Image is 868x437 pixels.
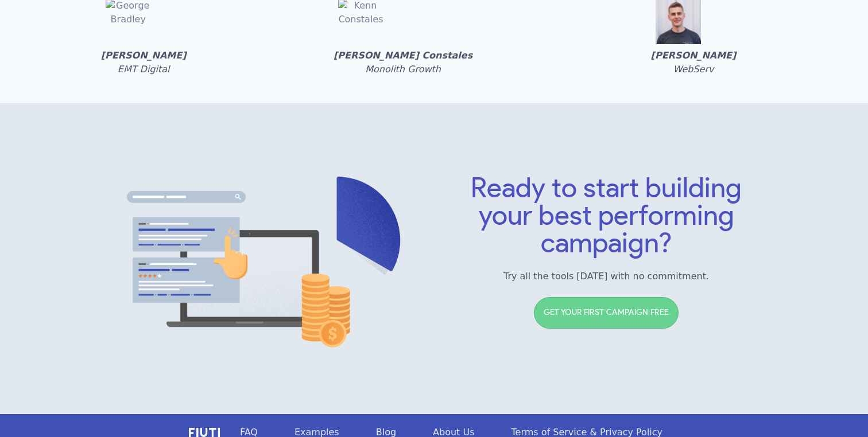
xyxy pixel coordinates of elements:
[534,297,679,329] a: GET YOUR FIRST CAMPAIGN FREE
[101,50,187,75] cite: EMT Digital
[334,50,472,75] cite: Monolith Growth
[101,50,187,61] strong: [PERSON_NAME]
[334,50,472,61] strong: [PERSON_NAME] Constales
[103,140,420,377] img: CTA
[651,50,737,75] cite: WebServ
[448,270,765,283] h2: Try all the tools [DATE] with no commitment.
[448,175,765,258] h4: Ready to start building your best performing campaign?
[651,50,737,61] strong: [PERSON_NAME]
